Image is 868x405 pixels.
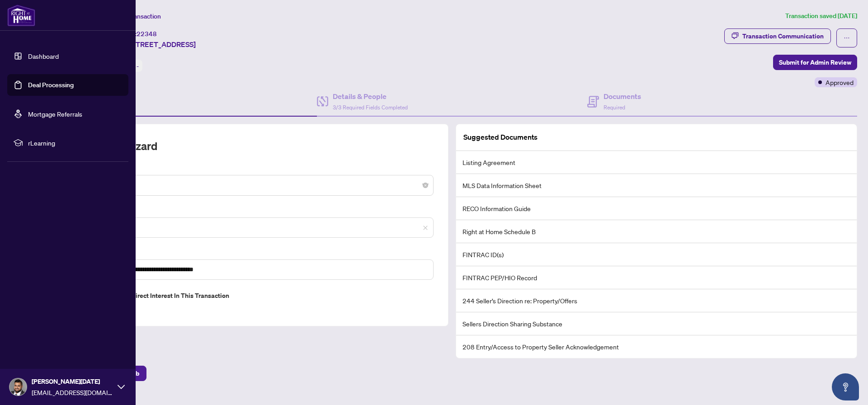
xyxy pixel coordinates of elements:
h4: Documents [604,91,641,102]
div: Transaction Communication [742,29,824,43]
span: Listing [67,177,428,194]
span: Approved [826,77,854,87]
a: Deal Processing [28,81,74,89]
img: logo [7,5,35,26]
article: Transaction saved [DATE] [785,11,857,21]
label: Transaction Type [62,164,434,174]
span: Submit for Admin Review [779,55,851,70]
span: - [137,62,139,70]
span: PH9-[STREET_ADDRESS] [112,39,196,50]
label: Do you have direct or indirect interest in this transaction [62,291,434,301]
button: Submit for Admin Review [773,55,857,70]
li: RECO Information Guide [456,197,857,220]
a: Mortgage Referrals [28,110,82,118]
span: 22348 [137,30,157,38]
li: Right at Home Schedule B [456,220,857,243]
li: 244 Seller’s Direction re: Property/Offers [456,289,857,312]
h4: Details & People [333,91,408,102]
span: close-circle [423,183,428,188]
span: rLearning [28,138,122,148]
img: Profile Icon [9,378,27,396]
article: Suggested Documents [463,132,538,143]
span: [EMAIL_ADDRESS][DOMAIN_NAME] [32,387,113,397]
span: Required [604,104,625,111]
span: ellipsis [844,35,850,41]
span: close [423,225,428,231]
label: MLS ID [62,207,434,217]
li: FINTRAC PEP/HIO Record [456,266,857,289]
li: Sellers Direction Sharing Substance [456,312,857,335]
li: FINTRAC ID(s) [456,243,857,266]
span: View Transaction [113,12,161,20]
button: Transaction Communication [724,28,831,44]
li: MLS Data Information Sheet [456,174,857,197]
li: 208 Entry/Access to Property Seller Acknowledgement [456,335,857,358]
button: Open asap [832,373,859,400]
label: Property Address [62,249,434,259]
li: Listing Agreement [456,151,857,174]
span: [PERSON_NAME][DATE] [32,377,113,386]
a: Dashboard [28,52,59,60]
span: 3/3 Required Fields Completed [333,104,408,111]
